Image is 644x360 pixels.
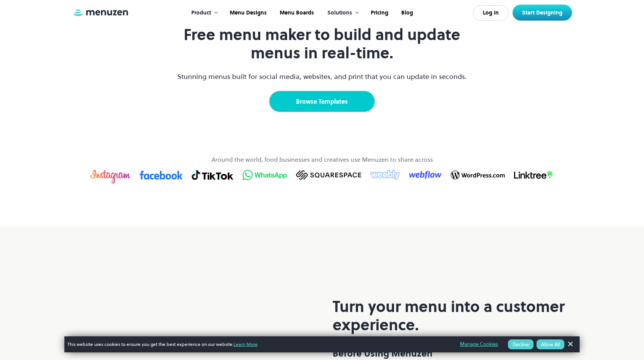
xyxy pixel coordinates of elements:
[67,341,449,348] span: This website uses cookies to ensure you get the best experience on our website.
[564,339,576,350] a: Dismiss Banner
[176,71,468,82] p: Stunning menus built for social media, websites, and print that you can update in seconds.
[473,5,509,21] a: Log In
[460,340,498,349] a: Manage Cookies
[537,339,564,349] button: Allow All
[320,1,364,25] div: Solutions
[272,1,320,25] a: Menu Boards
[176,26,468,62] h1: Free menu maker to build and update menus in real-time.
[394,1,419,25] a: Blog
[184,1,223,25] div: Product
[327,9,352,17] div: Solutions
[223,1,272,25] a: Menu Designs
[333,297,572,334] h2: Turn your menu into a customer experience.
[364,1,394,25] a: Pricing
[211,155,433,164] p: Around the world, food businesses and creatives use Menuzen to share across
[513,5,572,21] a: Start Designing
[234,341,258,347] a: Learn More
[333,347,433,360] strong: Before Using Menuzen
[191,9,211,17] div: Product
[508,339,533,349] button: Decline
[269,91,375,112] a: Browse Templates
